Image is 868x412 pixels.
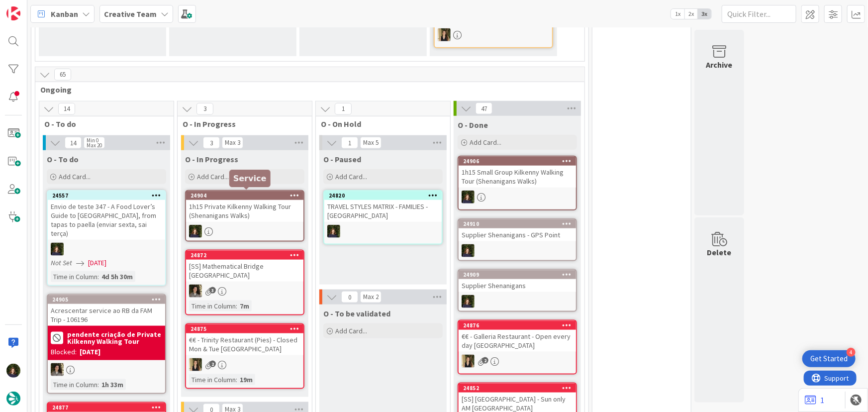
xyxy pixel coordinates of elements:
span: 3x [698,9,711,19]
span: 3 [196,103,213,115]
div: 24872[SS] Mathematical Bridge [GEOGRAPHIC_DATA] [186,251,303,282]
div: MC [48,243,165,256]
div: 24905 [48,295,165,304]
div: 24906 [463,158,576,165]
div: 24904 [186,191,303,200]
span: Add Card... [335,326,367,335]
div: 24872 [191,252,303,259]
div: 24910Supplier Shenanigans - GPS Point [459,219,576,241]
img: MC [462,244,475,257]
div: MC [459,244,576,257]
div: 24904 [191,192,303,199]
a: 1 [805,394,824,406]
span: 65 [54,69,71,81]
span: : [97,271,99,282]
div: Max 3 [225,140,240,145]
div: 4 [847,348,856,357]
div: 24852 [459,384,576,393]
div: 24906 [459,157,576,166]
div: 24557 [48,191,165,200]
span: 2 [482,357,488,364]
div: 24910 [459,219,576,228]
div: Open Get Started checklist, remaining modules: 4 [802,350,856,367]
img: MS [189,285,202,298]
span: 2 [209,361,216,367]
span: : [236,301,237,311]
img: Visit kanbanzone.com [6,6,20,20]
div: 24909 [459,270,576,279]
span: 47 [476,103,492,114]
span: O - In Progress [183,119,299,129]
div: MS [48,363,165,376]
b: pendente criação de Private Kilkenny Walking Tour [67,331,162,345]
div: MC [324,225,442,238]
div: 249041h15 Private Kilkenny Walking Tour (Shenanigans Walks) [186,191,303,222]
span: : [236,374,237,385]
div: 1h 33m [99,379,126,390]
img: MS [51,363,64,376]
span: 14 [65,137,82,149]
span: 3 [203,137,220,149]
span: 2x [684,9,698,19]
div: TRAVEL STYLES MATRIX - FAMILIES - [GEOGRAPHIC_DATA] [324,200,442,222]
div: 24872 [186,251,303,260]
div: 24905 [52,296,165,303]
img: SP [189,358,202,371]
div: 24875€€ - Trinity Restaurant (Pies) - Closed Mon & Tue [GEOGRAPHIC_DATA] [186,324,303,355]
span: O - On Hold [321,119,438,129]
div: [DATE] [80,347,100,357]
div: Time in Column [51,271,97,282]
div: [SS] Mathematical Bridge [GEOGRAPHIC_DATA] [186,260,303,282]
span: O - Done [458,120,488,130]
span: O - Paused [323,154,361,164]
div: MC [459,191,576,204]
div: 24875 [191,325,303,332]
i: Not Set [51,258,72,267]
div: Time in Column [189,301,236,311]
div: 24557 [52,192,165,199]
div: Supplier Shenanigans [459,279,576,292]
span: 1 [335,103,352,115]
div: 1h15 Small Group Kilkenny Walking Tour (Shenanigans Walks) [459,166,576,188]
div: Archive [706,59,733,71]
img: MC [462,191,475,204]
div: €€ - Galleria Restaurant - Open every day [GEOGRAPHIC_DATA] [459,330,576,352]
div: 1h15 Private Kilkenny Walking Tour (Shenanigans Walks) [186,200,303,222]
span: 14 [58,103,75,115]
div: 24876€€ - Galleria Restaurant - Open every day [GEOGRAPHIC_DATA] [459,321,576,352]
div: 24909 [463,271,576,278]
img: MC [51,243,64,256]
div: 24875 [186,324,303,333]
span: O - To do [44,119,161,129]
span: O - In Progress [185,154,238,164]
div: 24820 [324,191,442,200]
div: 19m [237,374,255,385]
span: O - To be validated [323,309,390,318]
img: SP [438,28,451,41]
div: Min 0 [87,138,98,143]
div: 24877 [48,403,165,412]
span: Add Card... [470,138,501,147]
img: MC [462,295,475,308]
div: SP [435,28,552,41]
div: 24905Acrescentar service ao RB da FAM Trip - 106196 [48,295,165,326]
div: Blocked: [51,347,77,357]
span: [DATE] [88,258,106,268]
span: O - To do [47,154,79,164]
div: 24876 [463,322,576,329]
img: avatar [6,392,20,406]
div: SP [186,358,303,371]
div: 249061h15 Small Group Kilkenny Walking Tour (Shenanigans Walks) [459,157,576,188]
div: Max 3 [225,407,240,412]
span: Support [21,1,45,13]
div: 24820TRAVEL STYLES MATRIX - FAMILIES - [GEOGRAPHIC_DATA] [324,191,442,222]
div: 24909Supplier Shenanigans [459,270,576,292]
span: Ongoing [40,85,572,95]
div: 4d 5h 30m [99,271,135,282]
div: MS [186,285,303,298]
img: MC [189,225,202,238]
h5: Service [233,174,267,183]
div: 24877 [52,404,165,411]
div: Max 2 [363,295,379,300]
div: 24852 [463,385,576,392]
